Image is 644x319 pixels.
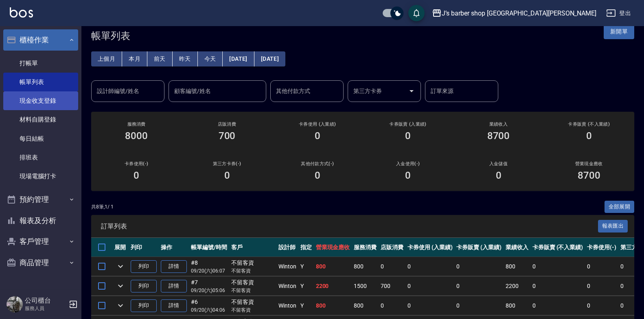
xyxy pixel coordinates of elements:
[91,51,122,66] button: 上個月
[379,296,405,315] td: 0
[231,267,274,275] p: 不留客資
[131,299,157,312] button: 列印
[229,238,276,257] th: 客戶
[442,8,596,18] div: J’s barber shop [GEOGRAPHIC_DATA][PERSON_NAME]
[314,277,352,296] td: 2200
[598,222,628,230] a: 報表匯出
[554,122,624,127] h2: 卡券販賣 (不入業績)
[224,170,230,181] h3: 0
[3,210,78,231] button: 報表及分析
[131,280,157,292] button: 列印
[530,296,585,315] td: 0
[3,54,78,73] a: 打帳單
[585,238,618,257] th: 卡券使用(-)
[276,296,298,315] td: Winton
[189,277,229,296] td: #7
[191,287,227,294] p: 09/20 (六) 05:06
[504,257,530,276] td: 800
[276,257,298,276] td: Winton
[530,257,585,276] td: 0
[3,167,78,186] a: 現場電腦打卡
[605,201,635,213] button: 全部展開
[454,296,504,315] td: 0
[314,257,352,276] td: 800
[598,220,628,233] button: 報表匯出
[372,122,443,127] h2: 卡券販賣 (入業績)
[585,257,618,276] td: 0
[114,280,127,292] button: expand row
[191,267,227,275] p: 09/20 (六) 06:07
[25,305,66,312] p: 服務人員
[191,122,262,127] h2: 店販消費
[315,130,320,142] h3: 0
[219,130,236,142] h3: 700
[379,277,405,296] td: 700
[198,51,223,66] button: 今天
[161,299,187,312] a: 詳情
[91,203,114,210] p: 共 8 筆, 1 / 1
[352,257,379,276] td: 800
[352,296,379,315] td: 800
[487,130,510,142] h3: 8700
[114,260,127,272] button: expand row
[3,252,78,273] button: 商品管理
[604,27,634,35] a: 新開單
[530,277,585,296] td: 0
[189,238,229,257] th: 帳單編號/時間
[405,130,411,142] h3: 0
[25,297,66,305] h5: 公司櫃台
[231,287,274,294] p: 不留客資
[405,296,455,315] td: 0
[3,91,78,110] a: 現金收支登錄
[3,231,78,252] button: 客戶管理
[298,238,314,257] th: 指定
[189,296,229,315] td: #6
[315,170,320,181] h3: 0
[372,161,443,166] h2: 入金使用(-)
[578,170,600,181] h3: 8700
[231,259,274,267] div: 不留客資
[129,238,159,257] th: 列印
[112,238,129,257] th: 展開
[3,29,78,51] button: 櫃檯作業
[585,296,618,315] td: 0
[3,148,78,167] a: 排班表
[276,238,298,257] th: 設計師
[379,257,405,276] td: 0
[379,238,405,257] th: 店販消費
[3,110,78,129] a: 材料自購登錄
[191,306,227,314] p: 09/20 (六) 04:06
[298,257,314,276] td: Y
[231,298,274,306] div: 不留客資
[125,130,148,142] h3: 8000
[131,260,157,273] button: 列印
[147,51,173,66] button: 前天
[161,280,187,292] a: 詳情
[408,5,425,21] button: save
[282,161,353,166] h2: 其他付款方式(-)
[504,277,530,296] td: 2200
[504,296,530,315] td: 800
[586,130,592,142] h3: 0
[298,277,314,296] td: Y
[191,161,262,166] h2: 第三方卡券(-)
[3,73,78,91] a: 帳單列表
[3,189,78,210] button: 預約管理
[134,170,139,181] h3: 0
[189,257,229,276] td: #8
[405,238,455,257] th: 卡券使用 (入業績)
[504,238,530,257] th: 業績收入
[276,277,298,296] td: Winton
[405,84,418,97] button: Open
[101,122,172,127] h3: 服務消費
[429,5,600,22] button: J’s barber shop [GEOGRAPHIC_DATA][PERSON_NAME]
[223,51,254,66] button: [DATE]
[603,6,634,21] button: 登出
[101,222,598,230] span: 訂單列表
[530,238,585,257] th: 卡券販賣 (不入業績)
[496,170,502,181] h3: 0
[101,161,172,166] h2: 卡券使用(-)
[10,7,33,18] img: Logo
[231,278,274,287] div: 不留客資
[122,51,147,66] button: 本月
